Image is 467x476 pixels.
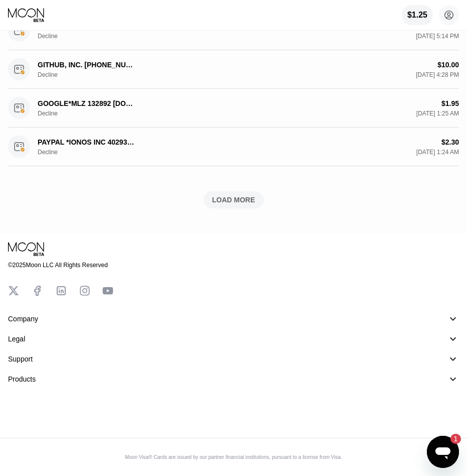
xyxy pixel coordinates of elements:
div: Company [8,315,38,323]
div: 󰅀 [447,313,459,325]
div: GOOGLE*MLZ 132892 [DOMAIN_NAME][URL][GEOGRAPHIC_DATA]Decline$1.95[DATE] 1:25 AM [8,89,459,128]
div: Decline [38,149,88,156]
div: 󰅀 [447,333,459,345]
div: $1.25 [402,5,433,25]
div: [DATE] 1:24 AM [416,149,459,156]
div: 󰅀 [447,373,459,385]
div: GOOGLE*MLZ 132892 [DOMAIN_NAME][URL][GEOGRAPHIC_DATA] [38,99,138,107]
div: LOAD MORE [212,195,255,204]
div: [DATE] 1:25 AM [416,110,459,117]
div: © 2025 Moon LLC All Rights Reserved [8,262,459,269]
div: GITHUB, INC. [PHONE_NUMBER] USDecline$10.00[DATE] 5:14 PM [8,12,459,50]
div: Decline [38,33,88,40]
div: $2.30 [441,138,459,146]
div: [DATE] 5:14 PM [416,33,459,40]
div: PAYPAL *IONOS INC 4029357733 USDecline$2.30[DATE] 1:24 AM [8,128,459,166]
div: Legal [8,335,25,343]
div: PAYPAL *IONOS INC 4029357733 US [38,138,138,146]
div: 󰅀 [447,353,459,365]
iframe: Number of unread messages [441,434,461,444]
div: $1.25 [407,11,427,20]
div: $1.95 [441,99,459,107]
div: [DATE] 4:28 PM [416,71,459,78]
div: Support [8,355,33,363]
div: Decline [38,110,88,117]
div: LOAD MORE [8,191,459,208]
div: GITHUB, INC. [PHONE_NUMBER] US [38,61,138,69]
iframe: Button to launch messaging window, 1 unread message [427,436,459,468]
div: Decline [38,71,88,78]
div: $10.00 [437,61,459,69]
div: GITHUB, INC. [PHONE_NUMBER] USDecline$10.00[DATE] 4:28 PM [8,50,459,89]
div: Moon Visa® Cards are issued by our partner financial institutions, pursuant to a license from Visa. [117,454,350,460]
div: Products [8,375,36,383]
